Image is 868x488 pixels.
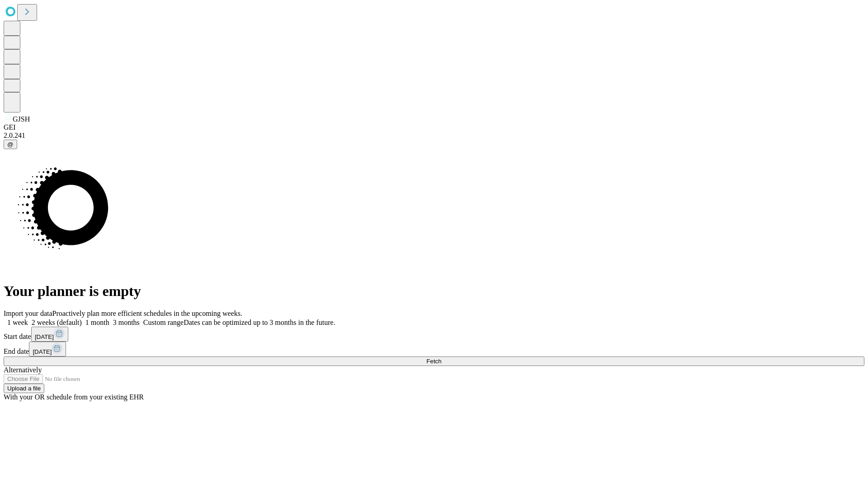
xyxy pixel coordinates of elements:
span: @ [7,141,14,148]
button: Fetch [4,357,864,366]
span: 2 weeks (default) [32,319,82,326]
span: Alternatively [4,366,42,374]
span: Proactively plan more efficient schedules in the upcoming weeks. [52,310,242,317]
span: GJSH [13,115,30,123]
button: @ [4,140,17,149]
div: 2.0.241 [4,131,864,140]
span: 3 months [113,319,140,326]
button: [DATE] [29,342,66,357]
span: Custom range [143,319,184,326]
button: Upload a file [4,384,44,393]
span: With your OR schedule from your existing EHR [4,393,144,401]
div: GEI [4,123,864,131]
div: Start date [4,327,864,342]
div: End date [4,342,864,357]
span: [DATE] [33,348,52,355]
span: Dates can be optimized up to 3 months in the future. [184,319,335,326]
span: Fetch [426,358,441,365]
span: 1 month [85,319,109,326]
h1: Your planner is empty [4,283,864,300]
span: Import your data [4,310,52,317]
span: 1 week [7,319,28,326]
button: [DATE] [31,327,68,342]
span: [DATE] [35,333,54,340]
